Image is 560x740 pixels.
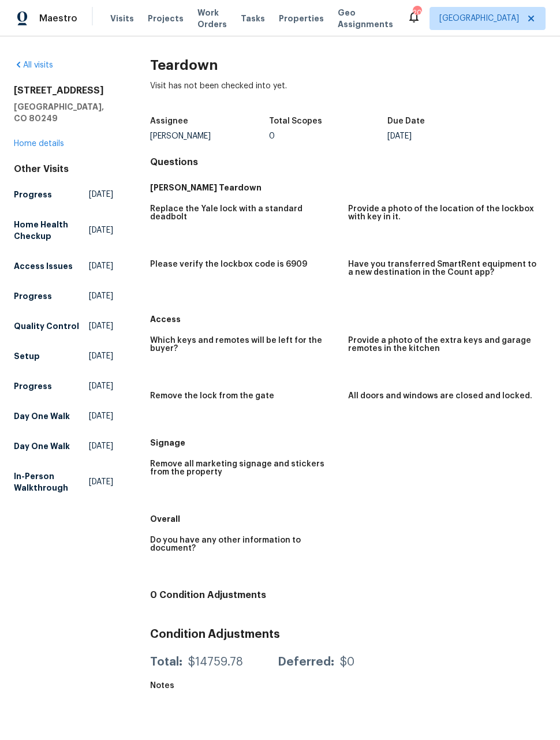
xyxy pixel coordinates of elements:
[150,682,174,690] h5: Notes
[89,350,113,362] span: [DATE]
[148,13,184,24] span: Projects
[413,7,421,18] div: 20
[14,290,52,302] h5: Progress
[14,350,40,362] h5: Setup
[89,380,113,392] span: [DATE]
[348,392,532,400] h5: All doors and windows are closed and locked.
[14,316,113,337] a: Quality Control[DATE]
[14,256,113,276] a: Access Issues[DATE]
[150,589,546,601] h4: 0 Condition Adjustments
[14,260,73,272] h5: Access Issues
[150,437,546,449] h5: Signage
[39,13,77,24] span: Maestro
[340,656,354,668] div: $0
[89,225,113,236] span: [DATE]
[279,13,324,24] span: Properties
[14,286,113,307] a: Progress[DATE]
[150,460,339,476] h5: Remove all marketing signage and stickers from the property
[14,376,113,397] a: Progress[DATE]
[14,346,113,367] a: Setup[DATE]
[188,656,243,668] div: $14759.78
[150,337,339,353] h5: Which keys and remotes will be left for the buyer?
[387,132,506,140] div: [DATE]
[150,205,339,221] h5: Replace the Yale lock with a standard deadbolt
[89,440,113,452] span: [DATE]
[348,337,537,353] h5: Provide a photo of the extra keys and garage remotes in the kitchen
[14,406,113,427] a: Day One Walk[DATE]
[278,656,334,668] div: Deferred:
[269,132,388,140] div: 0
[150,59,546,71] h2: Teardown
[14,140,64,148] a: Home details
[150,80,546,110] div: Visit has not been checked into yet.
[14,61,53,69] a: All visits
[89,410,113,422] span: [DATE]
[439,13,519,24] span: [GEOGRAPHIC_DATA]
[14,380,52,392] h5: Progress
[269,117,322,125] h5: Total Scopes
[150,182,546,193] h5: [PERSON_NAME] Teardown
[14,320,79,332] h5: Quality Control
[150,536,339,552] h5: Do you have any other information to document?
[150,656,182,668] div: Total:
[14,219,89,242] h5: Home Health Checkup
[89,320,113,332] span: [DATE]
[14,163,113,175] div: Other Visits
[150,513,546,525] h5: Overall
[14,101,113,124] h5: [GEOGRAPHIC_DATA], CO 80249
[348,260,537,276] h5: Have you transferred SmartRent equipment to a new destination in the Count app?
[14,189,52,200] h5: Progress
[89,189,113,200] span: [DATE]
[14,85,113,96] h2: [STREET_ADDRESS]
[150,117,188,125] h5: Assignee
[14,214,113,246] a: Home Health Checkup[DATE]
[89,260,113,272] span: [DATE]
[150,392,274,400] h5: Remove the lock from the gate
[348,205,537,221] h5: Provide a photo of the location of the lockbox with key in it.
[197,7,227,30] span: Work Orders
[14,440,70,452] h5: Day One Walk
[14,184,113,205] a: Progress[DATE]
[14,410,70,422] h5: Day One Walk
[14,466,113,498] a: In-Person Walkthrough[DATE]
[14,470,89,494] h5: In-Person Walkthrough
[150,156,546,168] h4: Questions
[14,436,113,457] a: Day One Walk[DATE]
[89,476,113,488] span: [DATE]
[150,260,307,268] h5: Please verify the lockbox code is 6909
[387,117,425,125] h5: Due Date
[110,13,134,24] span: Visits
[150,132,269,140] div: [PERSON_NAME]
[150,313,546,325] h5: Access
[338,7,393,30] span: Geo Assignments
[150,629,546,640] h3: Condition Adjustments
[241,14,265,23] span: Tasks
[89,290,113,302] span: [DATE]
